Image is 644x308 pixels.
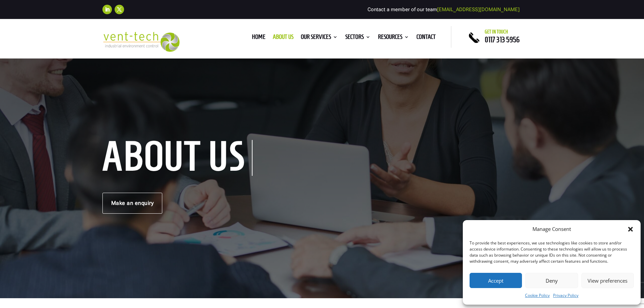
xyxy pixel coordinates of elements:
[525,273,578,288] button: Deny
[581,273,634,288] button: View preferences
[102,32,180,52] img: 2023-09-27T08_35_16.549ZVENT-TECH---Clear-background
[532,225,571,233] div: Manage Consent
[301,34,338,42] a: Our Services
[102,5,112,14] a: Follow on LinkedIn
[553,291,578,300] a: Privacy Policy
[102,193,163,214] a: Make an enquiry
[470,273,522,288] button: Accept
[627,226,634,233] div: Close dialog
[345,34,371,42] a: Sectors
[102,140,253,176] h1: About us
[485,29,508,34] span: Get in touch
[252,34,265,42] a: Home
[378,34,409,42] a: Resources
[115,5,124,14] a: Follow on X
[470,240,633,264] div: To provide the best experiences, we use technologies like cookies to store and/or access device i...
[437,6,520,13] a: [EMAIL_ADDRESS][DOMAIN_NAME]
[485,35,520,44] a: 0117 313 5956
[367,6,520,13] span: Contact a member of our team
[416,34,436,42] a: Contact
[525,291,550,300] a: Cookie Policy
[273,34,293,42] a: About us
